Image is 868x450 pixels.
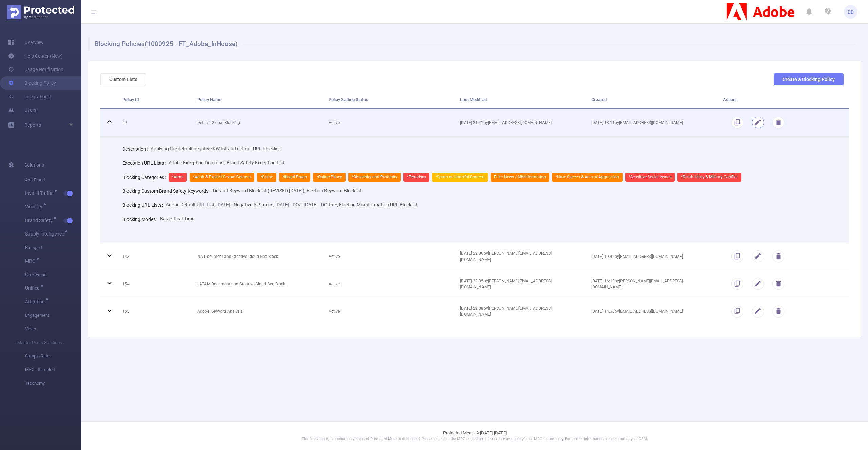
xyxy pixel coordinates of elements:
img: Protected Media [7,5,74,19]
a: Custom Lists [100,77,146,82]
span: Anti-Fraud [25,173,81,187]
span: *Crime [257,173,276,182]
label: Blocking Custom Brand Safety Keywords [122,188,213,194]
span: Policy Name [197,97,221,102]
span: Passport [25,241,81,254]
span: Active [329,120,340,125]
span: MRC - Sampled [25,363,81,376]
span: Sample Rate [25,349,81,363]
td: 143 [117,243,192,270]
span: Adobe Default URL List, [DATE] - Negative AI Stories, [DATE] - DOJ, [DATE] - DOJ + *, Election Mi... [166,202,417,207]
td: NA Document and Creative Cloud Geo Block [192,243,323,270]
a: Integrations [8,90,50,103]
span: Default Keyword Blocklist (REVISED [DATE]), Election Keyword Blocklist [213,188,361,193]
p: This is a stable, in production version of Protected Media's dashboard. Please note that the MRC ... [98,436,851,442]
span: [DATE] 18:11 by [EMAIL_ADDRESS][DOMAIN_NAME] [591,120,683,125]
span: Applying the default negative KW list and default URL blocklist [151,146,280,151]
td: 155 [117,298,192,325]
span: [DATE] 22:05 by [PERSON_NAME][EMAIL_ADDRESS][DOMAIN_NAME] [460,279,552,289]
span: Policy Setting Status [329,97,368,102]
span: Brand Safety [25,218,55,223]
td: 69 [117,109,192,137]
span: *Arms [169,173,187,182]
label: Exception URL Lists [122,160,169,166]
td: Default Global Blocking [192,109,323,137]
span: Active [329,282,340,286]
span: MRC [25,259,38,263]
span: Fake News / Misinformation [491,173,549,182]
span: [DATE] 14:36 by [EMAIL_ADDRESS][DOMAIN_NAME] [591,309,683,314]
a: Users [8,103,36,117]
span: Video [25,322,81,336]
a: Overview [8,36,44,49]
span: Taxonomy [25,376,81,390]
a: Blocking Policy [8,76,56,90]
span: *Sensitive Social Issues [625,173,675,182]
span: Click Fraud [25,268,81,282]
h1: Blocking Policies (1000925 - FT_Adobe_InHouse) [88,37,855,51]
a: Reports [24,118,41,132]
span: [DATE] 21:41 by [EMAIL_ADDRESS][DOMAIN_NAME] [460,120,552,125]
span: Adobe Exception Domains , Brand Safety Exception List [169,160,284,165]
label: Blocking URL Lists [122,202,166,208]
span: Engagement [25,309,81,322]
span: Created [591,97,607,102]
span: Visibility [25,204,45,209]
span: *Adult & Explicit Sexual Content [190,173,254,182]
span: *Death Injury & Military Conflict [677,173,741,182]
span: *Terrorism [403,173,429,182]
span: Unified [25,286,42,290]
span: *Illegal Drugs [279,173,310,182]
span: [DATE] 22:06 by [PERSON_NAME][EMAIL_ADDRESS][DOMAIN_NAME] [460,251,552,262]
span: Active [329,309,340,314]
td: LATAM Document and Creative Cloud Geo Block [192,270,323,298]
span: Attention [25,299,47,304]
span: *Hate Speech & Acts of Aggression [552,173,623,182]
span: Active [329,254,340,259]
span: Basic, Real-Time [160,216,194,221]
td: 154 [117,270,192,298]
td: Adobe Keyword Analysis [192,298,323,325]
span: [DATE] 19:42 by [EMAIL_ADDRESS][DOMAIN_NAME] [591,254,683,259]
span: *Online Piracy [313,173,346,182]
button: Create a Blocking Policy [774,73,844,85]
button: Custom Lists [100,73,146,85]
span: Solutions [24,158,44,172]
span: [DATE] 22:08 by [PERSON_NAME][EMAIL_ADDRESS][DOMAIN_NAME] [460,306,552,317]
a: Usage Notification [8,63,63,76]
label: Blocking Categories [122,175,169,180]
a: Help Center (New) [8,49,63,63]
span: Actions [723,97,738,102]
label: Blocking Modes [122,217,160,222]
span: Supply Intelligence [25,231,66,236]
label: Description [122,146,151,152]
span: Invalid Traffic [25,191,56,196]
span: [DATE] 16:13 by [PERSON_NAME][EMAIL_ADDRESS][DOMAIN_NAME] [591,279,683,289]
footer: Protected Media © [DATE]-[DATE] [81,421,868,450]
span: Policy ID [122,97,139,102]
span: Reports [24,122,41,128]
span: DD [848,5,854,19]
span: Last Modified [460,97,487,102]
span: *Obscenity and Profanity [348,173,401,182]
span: *Spam or Harmful Content [432,173,488,182]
